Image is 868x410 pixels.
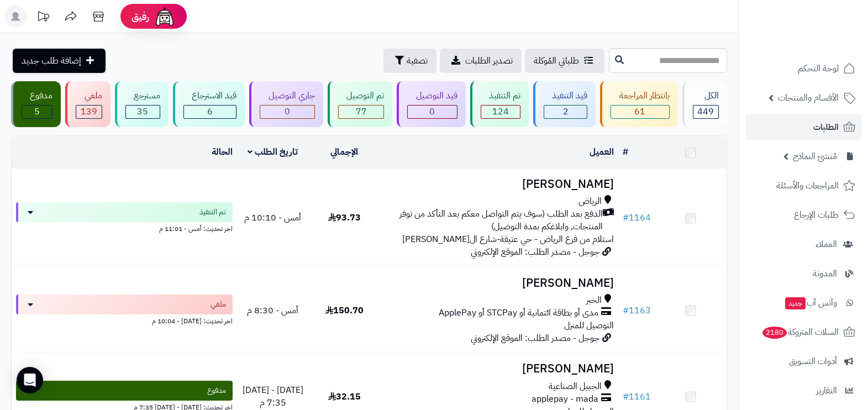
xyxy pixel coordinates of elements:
div: 5 [22,106,52,118]
span: تصدير الطلبات [465,54,513,67]
div: 0 [408,106,456,118]
a: طلبات الإرجاع [745,202,861,228]
a: ملغي 139 [63,81,112,127]
a: المراجعات والأسئلة [745,172,861,199]
span: التوصيل للمنزل [564,319,614,332]
h3: [PERSON_NAME] [385,277,614,290]
a: الحالة [212,145,233,159]
div: مسترجع [125,90,160,102]
span: جوجل - مصدر الطلب: الموقع الإلكتروني [471,332,599,345]
span: 77 [356,105,367,118]
a: جاري التوصيل 0 [247,81,325,127]
span: الرياض [578,195,602,208]
span: السلات المتروكة [761,324,839,340]
a: تم التوصيل 77 [325,81,394,127]
span: مدفوع [207,385,226,396]
span: التقارير [816,383,837,398]
a: التقارير [745,377,861,404]
a: الإجمالي [330,145,358,159]
div: ملغي [76,90,102,102]
span: طلباتي المُوكلة [534,54,579,67]
span: # [623,304,629,317]
img: ai-face.png [154,6,176,28]
span: المراجعات والأسئلة [776,178,839,193]
span: لوحة التحكم [798,61,839,76]
a: #1164 [623,211,651,224]
span: 5 [34,105,40,118]
div: مدفوع [22,90,52,102]
span: ملغي [211,299,226,310]
span: 93.73 [328,211,361,224]
span: الدفع بعد الطلب (سوف يتم التواصل معكم بعد التأكد من توفر المنتجات, وابلاغكم بمدة التوصيل) [385,208,603,233]
span: الطلبات [813,119,839,135]
div: قيد الاسترجاع [183,90,236,102]
span: 6 [207,105,213,118]
span: تم التنفيذ [199,207,226,218]
span: 0 [429,105,435,118]
span: الخبر [586,294,602,307]
span: 0 [285,105,290,118]
a: إضافة طلب جديد [13,49,106,73]
span: مدى أو بطاقة ائتمانية أو STCPay أو ApplePay [439,307,598,319]
span: الجبيل الصناعية [549,380,602,393]
a: السلات المتروكة2180 [745,319,861,345]
span: أمس - 10:10 م [244,211,301,224]
a: أدوات التسويق [745,348,861,375]
img: logo-2.png [793,26,858,49]
div: 139 [76,106,101,118]
div: جاري التوصيل [260,90,314,102]
div: 77 [339,106,383,118]
a: مدفوع 5 [9,81,63,127]
span: المدونة [813,266,837,281]
span: إضافة طلب جديد [22,54,81,67]
button: تصفية [383,49,436,73]
div: Open Intercom Messenger [17,367,43,393]
a: الكل449 [680,81,729,127]
span: [DATE] - [DATE] 7:35 م [243,383,303,409]
div: 0 [260,106,314,118]
span: رفيق [131,10,149,23]
a: تم التنفيذ 124 [468,81,531,127]
a: بانتظار المراجعة 61 [598,81,680,127]
div: اخر تحديث: [DATE] - 10:04 م [16,314,233,326]
span: جديد [785,297,806,309]
span: 35 [137,105,148,118]
a: طلباتي المُوكلة [525,49,604,73]
span: 449 [697,105,714,118]
span: 150.70 [325,304,364,317]
div: بانتظار المراجعة [611,90,669,102]
a: #1161 [623,390,651,403]
span: 139 [81,105,97,118]
div: تم التوصيل [338,90,384,102]
span: الأقسام والمنتجات [778,90,839,106]
span: تصفية [407,54,428,67]
div: تم التنفيذ [481,90,520,102]
a: المدونة [745,260,861,287]
span: 32.15 [328,390,361,403]
a: مسترجع 35 [113,81,171,127]
span: 61 [634,105,645,118]
h3: [PERSON_NAME] [385,178,614,191]
a: الطلبات [745,114,861,140]
span: استلام من فرع الرياض - حي عتيقة-شارع ال[PERSON_NAME] [402,233,614,246]
a: قيد الاسترجاع 6 [171,81,247,127]
span: طلبات الإرجاع [794,207,839,223]
span: 2 [563,105,569,118]
div: 2 [544,106,587,118]
a: العميل [590,145,614,159]
span: وآتس آب [784,295,837,311]
a: # [623,145,628,159]
span: جوجل - مصدر الطلب: الموقع الإلكتروني [471,245,599,259]
span: أدوات التسويق [789,354,837,369]
a: قيد التوصيل 0 [394,81,467,127]
div: اخر تحديث: أمس - 11:01 م [16,222,233,234]
a: #1163 [623,304,651,317]
div: 61 [611,106,669,118]
a: تاريخ الطلب [248,145,298,159]
a: لوحة التحكم [745,55,861,82]
div: الكل [693,90,719,102]
span: 124 [492,105,509,118]
span: مُنشئ النماذج [793,149,837,164]
div: 6 [184,106,236,118]
a: تصدير الطلبات [440,49,522,73]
